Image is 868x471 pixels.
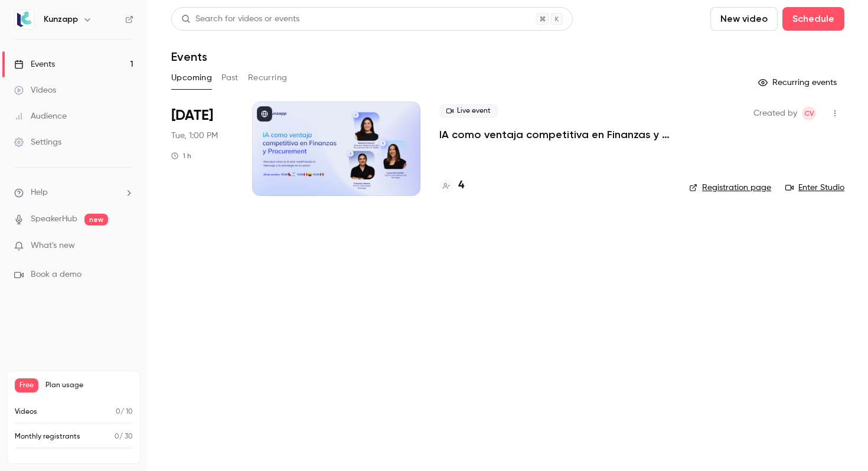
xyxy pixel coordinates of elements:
span: new [84,214,108,225]
button: Recurring events [753,73,844,92]
li: help-dropdown-opener [14,187,133,199]
div: Oct 28 Tue, 1:00 PM (America/Santiago) [171,102,233,196]
a: IA como ventaja competitiva en Finanzas y Procurement [439,127,670,142]
span: Free [15,378,38,392]
div: Search for videos or events [181,13,299,25]
span: Plan usage [45,381,133,390]
h1: Events [171,50,207,64]
button: Past [221,68,239,87]
span: Tue, 1:00 PM [171,130,218,142]
span: Created by [753,106,797,120]
span: Help [31,187,48,199]
div: Events [14,58,55,70]
div: Audience [14,110,67,122]
button: New video [710,7,778,31]
h6: Kunzapp [44,14,78,25]
p: / 30 [115,431,133,442]
button: Schedule [782,7,844,31]
div: Videos [14,84,56,96]
img: Kunzapp [15,10,34,29]
button: Recurring [248,68,288,87]
a: SpeakerHub [31,213,77,225]
span: Camila Vera [802,106,816,120]
h4: 4 [458,178,464,194]
p: Videos [15,407,37,417]
span: What's new [31,240,75,252]
span: Live event [439,104,498,118]
span: [DATE] [171,106,213,125]
a: Enter Studio [785,182,844,194]
div: 1 h [171,151,191,161]
a: Registration page [689,182,771,194]
p: / 10 [116,407,133,417]
span: CV [804,106,814,120]
a: 4 [439,178,464,194]
p: Monthly registrants [15,431,80,442]
span: 0 [115,433,119,440]
span: Book a demo [31,269,81,281]
button: Upcoming [171,68,212,87]
div: Settings [14,136,61,148]
span: 0 [116,408,120,416]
